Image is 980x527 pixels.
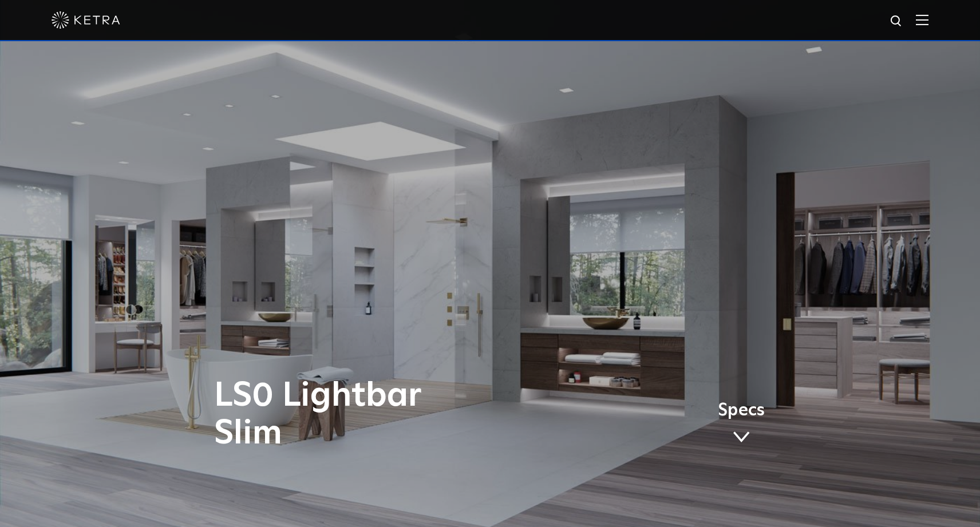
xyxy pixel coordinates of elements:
[890,14,904,29] img: search icon
[916,14,928,25] img: Hamburger%20Nav.svg
[214,377,538,453] h1: LS0 Lightbar Slim
[718,402,765,419] span: Specs
[718,402,765,447] a: Specs
[52,11,120,29] img: ketra-logo-2019-white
